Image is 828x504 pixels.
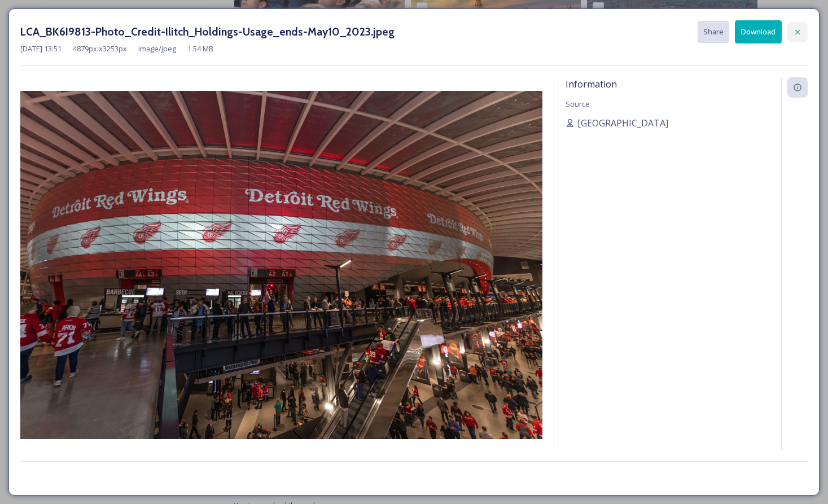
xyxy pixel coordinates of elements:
button: Share [698,21,729,43]
span: image/jpeg [138,43,176,54]
span: 4879 px x 3253 px [73,43,127,54]
img: LCA_BK6I9813-Photo_Credit-Ilitch_Holdings-Usage_ends-May10_2023.jpeg [20,91,542,439]
span: 1.54 MB [187,43,213,54]
span: Source [566,99,590,109]
span: [GEOGRAPHIC_DATA] [577,116,668,130]
span: Information [566,78,617,90]
h3: LCA_BK6I9813-Photo_Credit-Ilitch_Holdings-Usage_ends-May10_2023.jpeg [20,24,395,40]
span: [DATE] 13:51 [20,43,62,54]
button: Download [735,20,782,43]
